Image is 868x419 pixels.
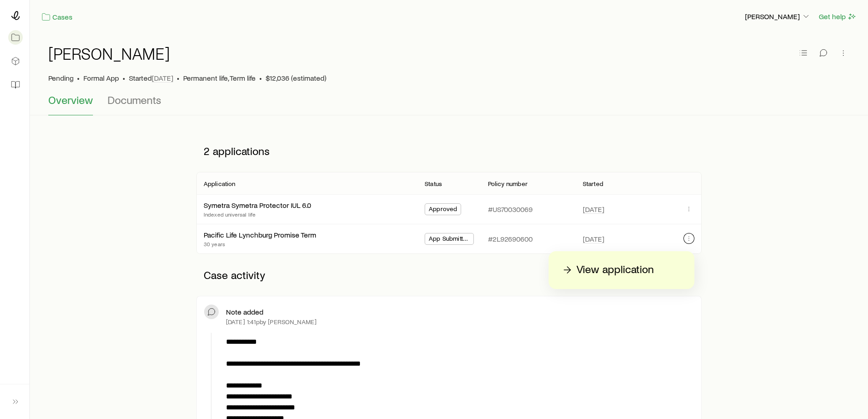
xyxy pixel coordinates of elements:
[204,230,316,240] div: Pacific Life Lynchburg Promise Term
[129,73,173,83] p: Started
[488,180,528,187] p: Policy number
[108,93,161,106] span: Documents
[83,73,119,83] span: Formal App
[259,73,262,83] span: •
[123,73,125,83] span: •
[583,234,604,243] span: [DATE]
[48,93,93,106] span: Overview
[183,73,256,83] span: Permanent life, Term life
[48,44,170,62] h1: [PERSON_NAME]
[745,11,811,22] button: [PERSON_NAME]
[560,262,683,278] a: View application
[583,180,603,187] p: Started
[583,205,604,214] span: [DATE]
[204,201,311,210] div: Symetra Symetra Protector IUL 6.0
[226,318,317,326] p: [DATE] 1:41p by [PERSON_NAME]
[488,205,533,214] p: #US70030069
[204,211,311,218] p: Indexed universal life
[177,73,180,83] span: •
[488,234,533,243] p: #2L92690600
[226,307,263,316] p: Note added
[745,12,811,21] p: [PERSON_NAME]
[152,73,173,83] span: [DATE]
[204,230,316,239] a: Pacific Life Lynchburg Promise Term
[576,263,654,277] p: View application
[204,201,311,209] a: Symetra Symetra Protector IUL 6.0
[48,73,73,83] p: Pending
[429,205,457,215] span: Approved
[204,180,236,187] p: Application
[77,73,80,83] span: •
[818,11,857,22] button: Get help
[196,261,702,289] p: Case activity
[429,235,470,244] span: App Submitted
[41,12,73,22] a: Cases
[48,93,850,115] div: Case details tabs
[196,137,702,165] p: 2 applications
[266,73,326,83] span: $12,036 (estimated)
[204,240,316,248] p: 30 years
[425,180,442,187] p: Status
